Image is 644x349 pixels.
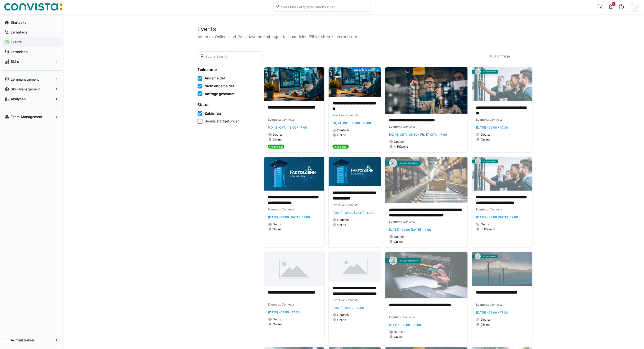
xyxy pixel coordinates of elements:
[205,119,240,124] span: Bereits stattgefunden
[484,303,502,306] span: von Convista
[490,54,496,59] span: 100
[397,125,415,129] span: von Convista
[389,228,431,231] span: [DATE] · 09:00 [DATE] · 17:00
[205,84,234,88] span: Nicht angemeldet
[198,102,258,107] h4: Status
[264,67,324,101] img: image
[205,91,235,96] span: Anfrage gesendet
[354,68,380,72] span: Warteliste geöffnet
[269,145,283,148] span: Angemeldet
[389,323,421,327] span: [DATE] · 09:00 - 13:00
[338,318,346,322] span: Online
[397,315,415,319] span: von Convista
[205,76,225,81] span: Angemeldet
[273,222,285,226] span: Deutsch
[497,54,510,59] span: Einträge
[340,203,359,207] span: von Convista
[476,118,484,121] span: Event
[481,133,492,137] span: Deutsch
[276,118,294,121] span: von Convista
[338,128,349,132] span: Deutsch
[484,207,502,211] span: von Convista
[389,133,447,136] span: Do, 16. Okt. · 09:30 - Fr, 17. Okt. · 17:00
[198,67,258,72] h4: Teilnahme
[394,140,406,144] span: Deutsch
[472,252,532,286] img: image
[329,252,381,282] img: image
[281,5,368,9] input: Skills und Lernpfade durchsuchen…
[481,227,495,231] span: In Präsenz
[273,227,282,231] span: Online
[394,335,403,339] span: Online
[268,118,276,121] span: Event
[481,138,490,142] span: Online
[273,138,282,142] span: Online
[333,306,364,310] span: [DATE] · 09:00 - 17:00
[333,113,340,117] span: Event
[329,67,381,97] img: image
[268,207,276,211] span: Event
[481,318,492,322] span: Deutsch
[340,113,359,117] span: von Convista
[394,240,403,244] span: Online
[472,157,532,191] img: image
[389,220,397,224] span: Event
[268,310,300,314] span: [DATE] · 09:00 - 17:00
[273,322,282,326] span: Online
[338,223,346,227] span: Online
[276,303,294,306] span: von Convista
[273,317,285,321] span: Deutsch
[338,133,346,137] span: Online
[340,298,359,302] span: von Convista
[205,111,221,116] span: Zukünftig
[329,157,381,186] img: image
[205,54,260,58] input: Suche Events
[264,252,324,286] img: image
[476,303,484,306] span: Event
[338,218,349,222] span: Deutsch
[613,2,615,5] span: 6
[385,157,468,203] img: image
[394,145,409,149] span: In Präsenz
[394,330,406,334] span: Deutsch
[385,252,468,298] img: image
[333,121,371,125] span: Fr, 24. Okt. · 16:00 - 18:00
[476,126,508,129] span: [DATE] · 09:00 - 10:30
[334,145,348,148] span: Angemeldet
[389,125,397,129] span: Event
[333,203,340,207] span: Event
[476,207,484,211] span: Event
[268,126,307,129] span: Mo, 13. Okt. · 15:00 - 17:00
[472,67,532,101] img: image
[338,313,349,317] span: Deutsch
[389,315,397,319] span: Event
[333,298,340,302] span: Event
[264,157,324,191] img: image
[198,25,510,33] h2: Events
[273,133,285,137] span: Deutsch
[268,303,276,306] span: Event
[481,323,490,327] span: Online
[476,311,508,314] span: [DATE] · 09:00 - 17:00
[476,215,518,219] span: [DATE] · 09:00 [DATE] · 17:00
[268,215,310,219] span: [DATE] · 09:00 [DATE] · 17:00
[333,211,375,215] span: [DATE] · 09:00 [DATE] · 17:00
[394,235,406,239] span: Deutsch
[484,118,502,121] span: von Convista
[276,207,294,211] span: von Convista
[397,220,415,224] span: von Convista
[481,222,492,226] span: Deutsch
[198,34,510,40] p: Nimm an Online- und Präsenzveranstaltungen teil, um deine Fähigkeiten zu verbessern.
[385,67,468,114] img: image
